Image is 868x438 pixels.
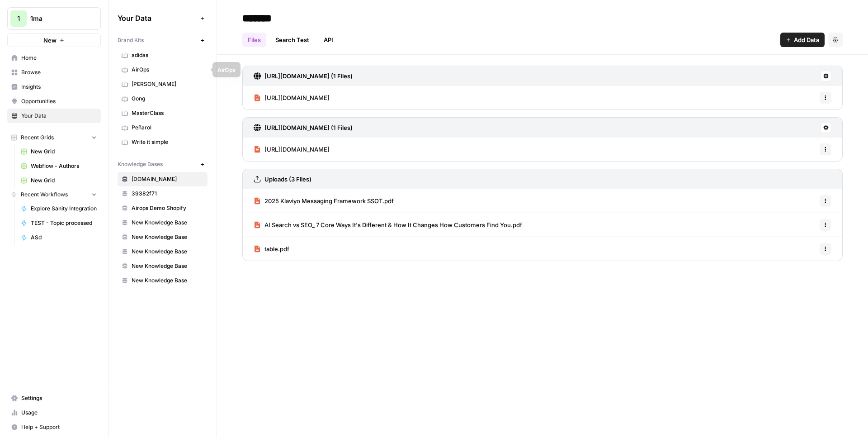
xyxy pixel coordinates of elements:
[7,420,101,434] button: Help + Support
[264,220,522,229] span: AI Search vs SEO_ 7 Core Ways It's Different & How It Changes How Customers Find You.pdf
[254,138,330,161] a: [URL][DOMAIN_NAME]
[132,276,203,285] span: New Knowledge Base
[118,120,208,135] a: Peñarol
[7,80,101,94] a: Insights
[17,144,101,159] a: New Grid
[254,213,522,237] a: AI Search vs SEO_ 7 Core Ways It's Different & How It Changes How Customers Find You.pdf
[254,86,330,109] a: [URL][DOMAIN_NAME]
[264,244,289,253] span: table.pdf
[21,190,68,199] span: Recent Workflows
[254,189,394,213] a: 2025 Klaviyo Messaging Framework SSOT.pdf
[21,409,97,417] span: Usage
[264,196,394,205] span: 2025 Klaviyo Messaging Framework SSOT.pdf
[31,219,97,227] span: TEST - Topic processed
[264,145,330,154] span: [URL][DOMAIN_NAME]
[132,109,203,117] span: MasterClass
[17,159,101,173] a: Webflow - Authors
[264,175,311,184] h3: Uploads (3 Files)
[21,394,97,402] span: Settings
[242,33,266,47] a: Files
[118,62,208,77] a: AirOps
[132,175,203,183] span: [DOMAIN_NAME]
[7,109,101,123] a: Your Data
[30,14,85,23] span: 1ma
[132,190,203,198] span: 39382f71
[17,216,101,230] a: TEST - Topic processed
[132,66,203,74] span: AirOps
[254,237,289,261] a: table.pdf
[7,51,101,65] a: Home
[132,80,203,88] span: [PERSON_NAME]
[7,33,101,47] button: New
[118,273,208,288] a: New Knowledge Base
[132,248,203,256] span: New Knowledge Base
[264,93,330,102] span: [URL][DOMAIN_NAME]
[21,133,54,142] span: Recent Grids
[132,219,203,227] span: New Knowledge Base
[318,33,339,47] a: API
[7,188,101,201] button: Recent Workflows
[118,36,144,44] span: Brand Kits
[132,233,203,241] span: New Knowledge Base
[254,118,353,138] a: [URL][DOMAIN_NAME] (1 Files)
[118,186,208,201] a: 39382f71
[31,148,97,156] span: New Grid
[118,259,208,273] a: New Knowledge Base
[31,176,97,185] span: New Grid
[31,162,97,170] span: Webflow - Authors
[21,112,97,120] span: Your Data
[7,391,101,405] a: Settings
[254,66,353,86] a: [URL][DOMAIN_NAME] (1 Files)
[7,94,101,109] a: Opportunities
[118,230,208,244] a: New Knowledge Base
[17,230,101,245] a: ASd
[264,71,353,81] h3: [URL][DOMAIN_NAME] (1 Files)
[254,169,311,189] a: Uploads (3 Files)
[264,123,353,132] h3: [URL][DOMAIN_NAME] (1 Files)
[43,36,57,45] span: New
[118,91,208,106] a: Gong
[7,131,101,144] button: Recent Grids
[118,160,163,168] span: Knowledge Bases
[21,83,97,91] span: Insights
[132,262,203,270] span: New Knowledge Base
[21,68,97,76] span: Browse
[17,173,101,188] a: New Grid
[118,215,208,230] a: New Knowledge Base
[118,77,208,91] a: [PERSON_NAME]
[132,138,203,146] span: Write it simple
[118,106,208,120] a: MasterClass
[132,124,203,132] span: Peñarol
[21,54,97,62] span: Home
[21,423,97,431] span: Help + Support
[17,201,101,216] a: Explore Sanity Integration
[132,204,203,212] span: Airops Demo Shopify
[7,405,101,420] a: Usage
[118,135,208,149] a: Write it simple
[21,97,97,105] span: Opportunities
[132,51,203,59] span: adidas
[7,65,101,80] a: Browse
[31,205,97,213] span: Explore Sanity Integration
[31,233,97,242] span: ASd
[780,33,825,47] button: Add Data
[118,244,208,259] a: New Knowledge Base
[118,201,208,215] a: Airops Demo Shopify
[270,33,315,47] a: Search Test
[794,35,819,44] span: Add Data
[17,13,20,24] span: 1
[118,172,208,186] a: [DOMAIN_NAME]
[118,48,208,62] a: adidas
[118,13,197,24] span: Your Data
[132,95,203,103] span: Gong
[7,7,101,30] button: Workspace: 1ma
